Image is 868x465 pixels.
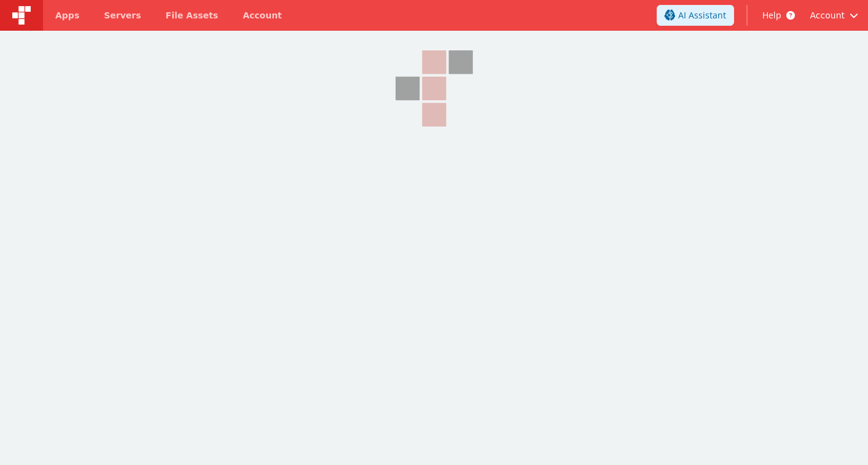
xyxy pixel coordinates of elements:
[166,9,219,21] span: File Assets
[55,9,79,21] span: Apps
[810,9,845,21] span: Account
[810,9,858,21] button: Account
[762,9,781,21] span: Help
[678,9,726,21] span: AI Assistant
[104,9,141,21] span: Servers
[657,5,734,26] button: AI Assistant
